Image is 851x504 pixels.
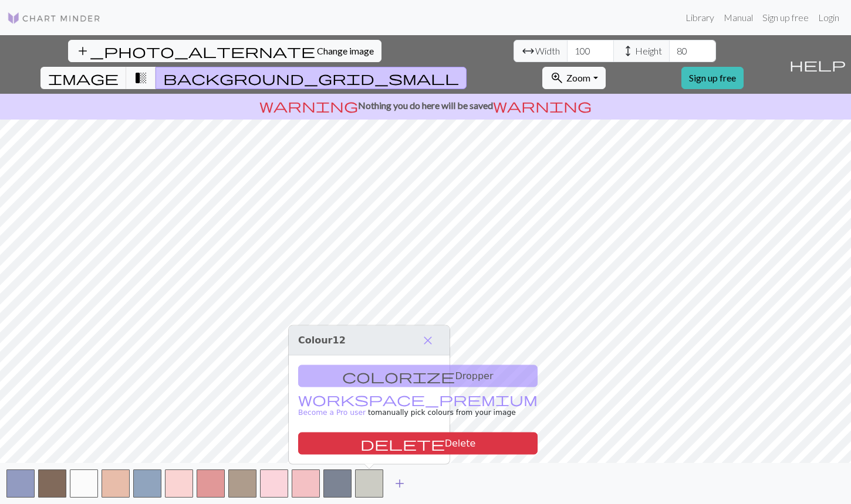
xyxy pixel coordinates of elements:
a: Become a Pro user [298,396,538,417]
span: Width [535,44,560,58]
button: Change image [68,40,381,62]
span: Change image [317,45,374,56]
button: Add color [385,472,414,495]
p: Nothing you do here will be saved [5,98,846,113]
a: Manual [719,6,758,29]
span: close [421,332,435,349]
span: transition_fade [134,70,148,86]
small: to manually pick colours from your image [298,396,538,417]
button: Delete color [298,433,538,455]
span: image [48,70,119,86]
span: warning [493,97,592,114]
span: add [393,475,407,492]
a: Sign up free [758,6,813,29]
span: add_photo_alternate [76,43,315,59]
button: Close [416,331,440,350]
a: Library [681,6,719,29]
span: zoom_in [550,70,564,86]
span: Height [635,44,662,58]
span: delete [360,435,445,452]
span: Zoom [566,72,590,83]
button: Help [784,35,851,94]
a: Sign up free [681,67,744,89]
span: help [789,56,846,73]
a: Login [813,6,844,29]
img: Logo [7,11,101,25]
span: Colour 12 [298,335,346,346]
span: height [621,43,635,59]
button: Zoom [542,67,605,89]
span: background_grid_small [163,70,459,86]
span: warning [259,97,358,114]
span: arrow_range [521,43,535,59]
span: workspace_premium [298,391,538,407]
